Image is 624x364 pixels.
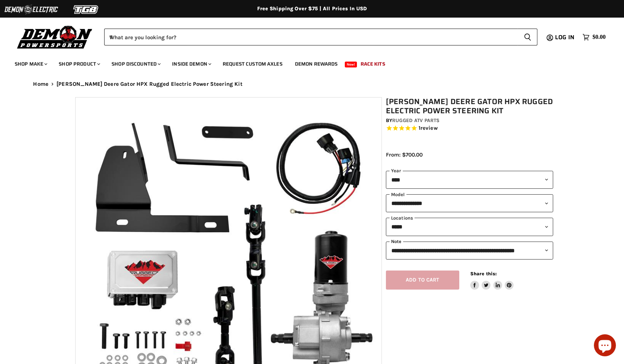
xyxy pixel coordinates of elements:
[392,117,439,124] a: Rugged ATV Parts
[19,81,606,87] nav: Breadcrumbs
[106,56,165,71] a: Shop Discounted
[592,334,618,358] inbox-online-store-chat: Shopify online store chat
[9,54,604,71] ul: Main menu
[386,218,553,236] select: keys
[555,33,574,42] span: Log in
[19,5,606,12] div: Free Shipping Over $75 | All Prices In USD
[419,125,438,132] span: 1 reviews
[592,34,606,41] span: $0.00
[518,29,537,45] button: Search
[470,271,497,276] span: Share this:
[386,194,553,212] select: modal-name
[386,125,553,132] span: Rated 5.0 out of 5 stars 1 reviews
[217,56,288,71] a: Request Custom Axles
[56,81,242,87] span: [PERSON_NAME] Deere Gator HPX Rugged Electric Power Steering Kit
[289,56,343,71] a: Demon Rewards
[167,56,216,71] a: Inside Demon
[4,3,59,16] img: Demon Electric Logo 2
[552,34,579,41] a: Log in
[15,24,95,50] img: Demon Powersports
[355,56,391,71] a: Race Kits
[386,242,553,260] select: keys
[104,29,537,45] form: Product
[386,117,553,125] div: by
[33,81,49,87] a: Home
[53,56,105,71] a: Shop Product
[9,56,52,71] a: Shop Make
[470,271,514,290] aside: Share this:
[345,62,357,67] span: New!
[386,171,553,189] select: year
[386,97,553,115] h1: [PERSON_NAME] Deere Gator HPX Rugged Electric Power Steering Kit
[104,29,518,45] input: When autocomplete results are available use up and down arrows to review and enter to select
[420,125,438,132] span: review
[386,151,423,158] span: From: $700.00
[59,3,114,16] img: TGB Logo 2
[579,32,609,43] a: $0.00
